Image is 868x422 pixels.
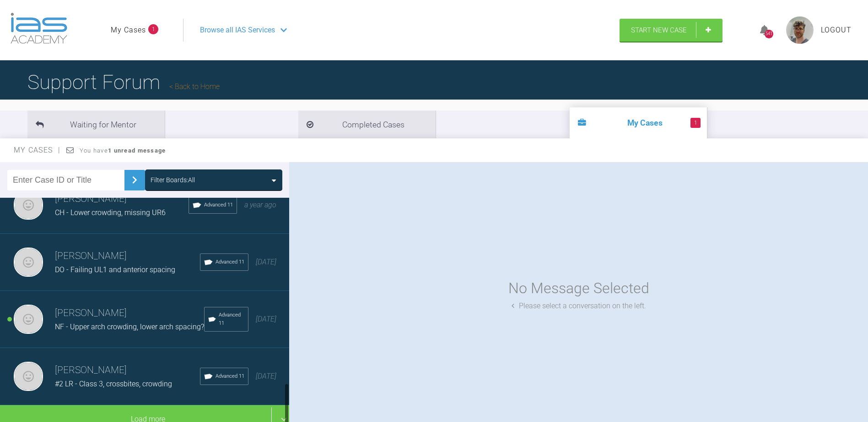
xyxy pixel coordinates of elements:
img: Rohini Babber [14,248,43,277]
span: #2 LR - Class 3, crossbites, crowding [55,380,172,388]
span: CH - Lower crowding, missing UR6 [55,208,166,217]
span: Start New Case [631,26,687,34]
a: Start New Case [620,19,722,42]
span: Advanced 11 [204,201,233,209]
span: Advanced 11 [219,311,244,327]
span: a year ago [244,200,276,209]
img: logo-light.3e3ef733.png [11,13,67,44]
strong: 1 unread message [108,147,166,154]
input: Enter Case ID or Title [7,170,124,190]
h3: [PERSON_NAME] [55,306,204,321]
span: 1 [148,24,158,34]
div: Filter Boards: All [151,175,195,185]
span: Browse all IAS Services [200,24,275,36]
div: No Message Selected [508,277,649,300]
li: My Cases [570,107,707,138]
img: chevronRight.28bd32b0.svg [127,173,142,187]
h3: [PERSON_NAME] [55,248,200,264]
a: My Cases [111,24,146,36]
a: Logout [821,24,852,36]
div: 541 [765,30,773,38]
img: Rohini Babber [14,305,43,334]
span: [DATE] [256,258,276,266]
span: Advanced 11 [216,372,244,380]
li: Waiting for Mentor [27,111,165,138]
span: Advanced 11 [216,258,244,266]
h3: [PERSON_NAME] [55,363,200,378]
span: [DATE] [256,372,276,380]
img: Rohini Babber [14,362,43,391]
li: Completed Cases [298,111,436,138]
span: DO - Failing UL1 and anterior spacing [55,265,175,274]
div: Please select a conversation on the left. [512,300,646,312]
img: profile.png [786,16,814,44]
h1: Support Forum [27,66,220,98]
h3: [PERSON_NAME] [55,191,189,207]
span: You have [80,147,166,154]
span: 1 [690,118,701,128]
span: NF - Upper arch crowding, lower arch spacing? [55,322,204,331]
img: Rohini Babber [14,190,43,220]
a: Back to Home [169,82,220,91]
span: [DATE] [256,315,276,323]
span: My Cases [14,146,61,154]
